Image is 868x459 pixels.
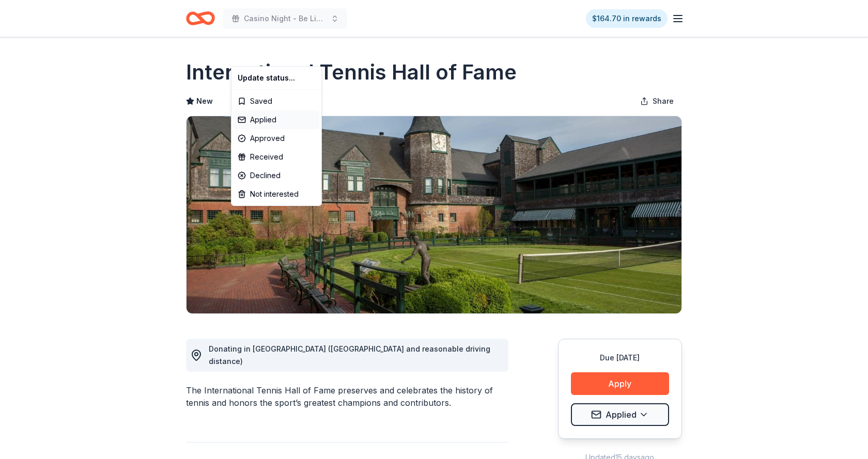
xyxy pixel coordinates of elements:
[234,110,319,129] div: Applied
[234,129,319,148] div: Approved
[234,166,319,185] div: Declined
[234,148,319,166] div: Received
[244,12,327,25] span: Casino Night - Be Like Brit 15 Years
[234,92,319,110] div: Saved
[234,69,319,87] div: Update status...
[234,185,319,203] div: Not interested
